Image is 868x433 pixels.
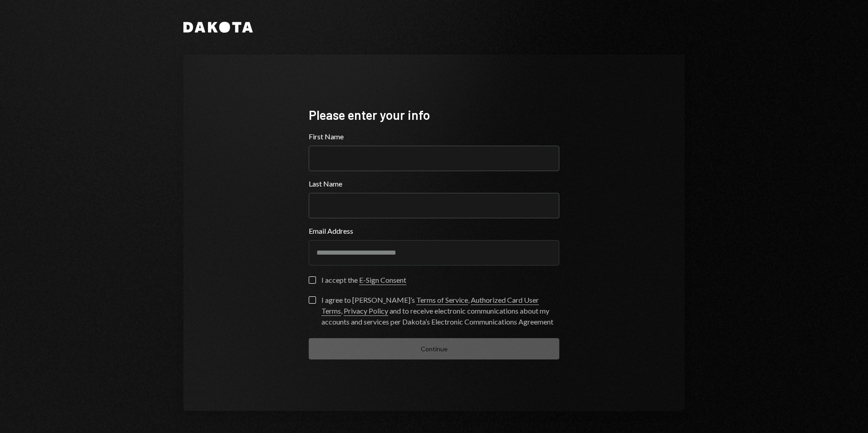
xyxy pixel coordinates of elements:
[344,306,388,316] a: Privacy Policy
[309,131,559,142] label: First Name
[309,296,316,304] button: I agree to [PERSON_NAME]’s Terms of Service, Authorized Card User Terms, Privacy Policy and to re...
[321,295,559,327] div: I agree to [PERSON_NAME]’s , , and to receive electronic communications about my accounts and ser...
[321,275,406,285] div: I accept the
[309,178,559,189] label: Last Name
[359,276,406,285] a: E-Sign Consent
[309,276,316,284] button: I accept the E-Sign Consent
[309,226,559,236] label: Email Address
[416,295,468,305] a: Terms of Service
[309,106,559,124] div: Please enter your info
[321,295,539,316] a: Authorized Card User Terms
